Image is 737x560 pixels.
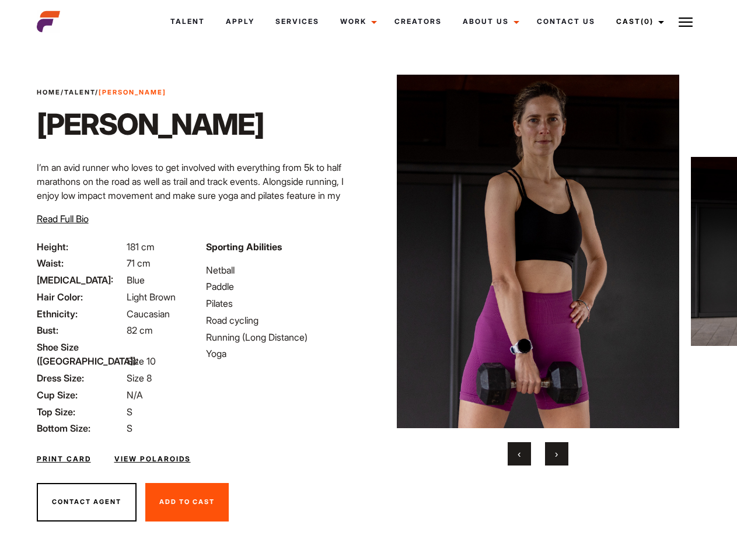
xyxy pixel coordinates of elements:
li: Pilates [206,296,361,310]
span: Size 8 [127,372,152,384]
span: S [127,406,132,418]
a: Cast(0) [606,6,671,37]
a: View Polaroids [114,454,191,464]
span: Waist: [37,256,124,270]
h1: [PERSON_NAME] [37,107,264,142]
strong: Sporting Abilities [206,241,282,253]
span: Dress Size: [37,371,124,385]
img: cropped-aefm-brand-fav-22-square.png [37,10,60,33]
button: Add To Cast [145,483,229,521]
span: Hair Color: [37,290,124,304]
p: I’m an avid runner who loves to get involved with everything from 5k to half marathons on the roa... [37,160,362,230]
span: Shoe Size ([GEOGRAPHIC_DATA]): [37,340,124,368]
button: Read Full Bio [37,212,89,226]
span: / / [37,87,166,97]
span: Read Full Bio [37,213,89,225]
a: Creators [384,6,452,37]
a: Contact Us [526,6,606,37]
span: Ethnicity: [37,307,124,321]
span: Light Brown [127,291,176,303]
a: Services [265,6,330,37]
span: 71 cm [127,257,151,269]
li: Road cycling [206,313,361,327]
span: Blue [127,274,145,286]
span: Top Size: [37,405,124,419]
li: Yoga [206,346,361,360]
span: 181 cm [127,241,155,253]
span: Height: [37,240,124,254]
span: Bottom Size: [37,421,124,435]
span: Next [555,448,558,460]
button: Contact Agent [37,483,137,521]
a: Home [37,88,61,96]
span: Bust: [37,323,124,337]
span: Size 10 [127,355,156,367]
a: Talent [160,6,215,37]
li: Netball [206,263,361,277]
span: Add To Cast [159,498,215,506]
span: Previous [518,448,521,460]
img: Burger icon [679,15,693,29]
span: Cup Size: [37,388,124,402]
span: [MEDICAL_DATA]: [37,273,124,287]
span: N/A [127,389,143,401]
strong: [PERSON_NAME] [99,88,166,96]
span: S [127,422,132,434]
a: Print Card [37,454,91,464]
span: Caucasian [127,308,170,320]
li: Paddle [206,279,361,293]
a: Apply [215,6,265,37]
li: Running (Long Distance) [206,330,361,344]
a: About Us [452,6,526,37]
span: (0) [641,17,654,26]
span: 82 cm [127,324,153,336]
a: Work [330,6,384,37]
a: Talent [64,88,95,96]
